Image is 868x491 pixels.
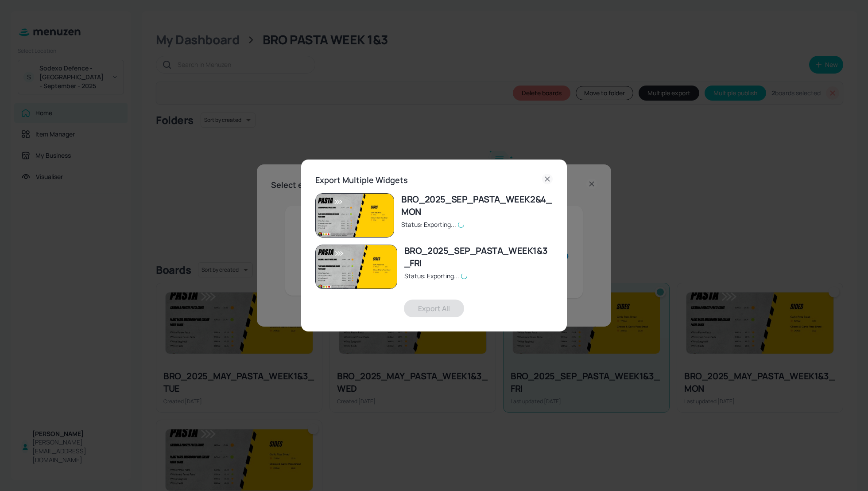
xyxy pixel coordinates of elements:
[316,194,394,238] img: BRO_2025_SEP_PASTA_WEEK2&4_MON
[315,174,408,187] h6: Export Multiple Widgets
[401,193,553,218] div: BRO_2025_SEP_PASTA_WEEK2&4_MON
[401,220,553,229] div: Status: Exporting...
[316,245,397,291] img: BRO_2025_SEP_PASTA_WEEK1&3_FRI
[404,245,553,269] div: BRO_2025_SEP_PASTA_WEEK1&3_FRI
[404,271,553,281] div: Status: Exporting...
